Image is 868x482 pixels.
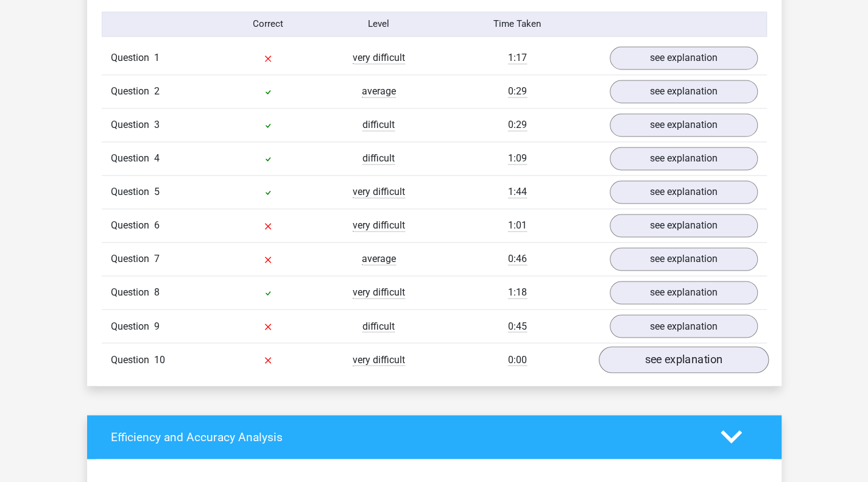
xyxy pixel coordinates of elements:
span: 9 [154,320,160,331]
div: Time Taken [434,17,600,31]
a: see explanation [598,346,768,373]
span: 6 [154,219,160,231]
span: 5 [154,186,160,197]
span: very difficult [353,219,405,232]
span: 0:45 [508,320,527,332]
span: 0:29 [508,119,527,131]
a: see explanation [610,113,758,136]
a: see explanation [610,247,758,271]
span: 1:18 [508,286,527,299]
span: 0:29 [508,85,527,97]
span: Question [111,51,154,65]
span: 1:44 [508,186,527,198]
h4: Efficiency and Accuracy Analysis [111,430,702,444]
span: very difficult [353,286,405,299]
span: Question [111,84,154,99]
span: 1 [154,52,160,63]
span: 1:09 [508,152,527,165]
a: see explanation [610,281,758,304]
span: Question [111,252,154,266]
span: very difficult [353,52,405,64]
span: difficult [362,320,395,332]
span: Question [111,151,154,166]
a: see explanation [610,314,758,338]
span: Question [111,285,154,300]
a: see explanation [610,214,758,237]
span: 4 [154,152,160,164]
a: see explanation [610,46,758,69]
span: Question [111,185,154,199]
div: Level [323,17,434,31]
span: Question [111,319,154,333]
span: 0:00 [508,353,527,366]
span: 1:01 [508,219,527,232]
span: difficult [362,152,395,165]
span: very difficult [353,353,405,366]
span: 10 [154,353,165,365]
div: Correct [213,17,323,31]
span: 3 [154,119,160,130]
span: 7 [154,253,160,264]
span: Question [111,218,154,233]
a: see explanation [610,147,758,170]
a: see explanation [610,180,758,204]
span: 8 [154,286,160,298]
span: Question [111,352,154,367]
a: see explanation [610,80,758,103]
span: Question [111,118,154,132]
span: very difficult [353,186,405,198]
span: average [362,253,396,265]
span: difficult [362,119,395,131]
span: 1:17 [508,52,527,64]
span: average [362,85,396,97]
span: 0:46 [508,253,527,265]
span: 2 [154,85,160,97]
